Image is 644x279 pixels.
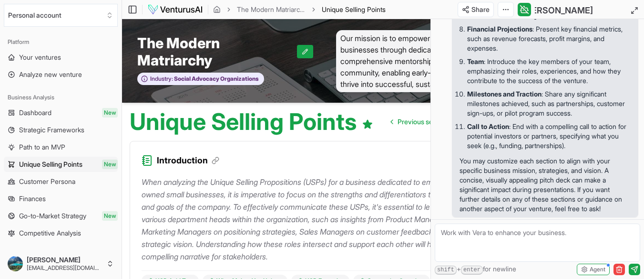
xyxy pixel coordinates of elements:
span: Your ventures [19,53,61,62]
span: Agent [590,266,605,273]
a: Analyze new venture [4,67,118,82]
a: Your ventures [4,50,118,65]
strong: Financial Projections [467,25,532,33]
span: New [102,108,118,118]
p: : Introduce the key members of your team, emphasizing their roles, experiences, and how they cont... [467,57,631,86]
p: : Present key financial metrics, such as revenue forecasts, profit margins, and expenses. [467,24,631,53]
span: Strategic Frameworks [19,125,84,135]
kbd: enter [461,266,483,275]
strong: Team [467,57,484,65]
strong: Milestones and Traction [467,90,542,98]
span: + for newline [435,264,516,275]
a: Customer Persona [4,174,118,189]
span: Go-to-Market Strategy [19,211,86,221]
strong: Call to Action [467,122,509,130]
a: Path to an MVP [4,139,118,155]
a: Strategic Frameworks [4,122,118,138]
button: [PERSON_NAME][EMAIL_ADDRESS][DOMAIN_NAME] [4,252,118,275]
span: New [102,160,118,169]
a: Finances [4,191,118,206]
a: Go-to-Market StrategyNew [4,208,118,224]
p: : Share any significant milestones achieved, such as partnerships, customer sign-ups, or pilot pr... [467,89,631,118]
span: Our mission is to empower women-owned small businesses through dedicated resources, comprehensive... [336,30,527,92]
span: Share [471,5,490,14]
span: [PERSON_NAME] [27,256,102,264]
button: Share [458,2,494,17]
span: Competitive Analysis [19,228,81,238]
button: Industry:Social Advocacy Organizations [137,73,264,86]
kbd: shift [435,266,457,275]
span: Customer Persona [19,177,75,186]
a: Unique Selling PointsNew [4,157,118,172]
div: Business Analysis [4,90,118,105]
button: Select an organization [4,4,118,27]
img: ACg8ocKKisR3M9JTKe8m2KXlptEKaYuTUrmeo_OhKMt_nRidGOclFqVD=s96-c [8,256,23,271]
span: New [102,211,118,221]
span: Analyze new venture [19,70,82,79]
p: You may customize each section to align with your specific business mission, strategies, and visi... [460,156,631,214]
img: logo [147,4,203,15]
a: DashboardNew [4,105,118,120]
span: [EMAIL_ADDRESS][DOMAIN_NAME] [27,264,102,272]
nav: pagination [383,112,518,131]
span: Path to an MVP [19,142,65,152]
span: Social Advocacy Organizations [173,75,259,83]
a: The Modern Matriarchy [237,5,306,14]
button: Agent [577,264,610,275]
span: Previous section [398,117,448,127]
h2: Work with [PERSON_NAME] [482,4,593,17]
span: The Modern Matriarchy [137,34,297,69]
span: Dashboard [19,108,51,118]
span: Industry: [150,75,173,83]
p: When analyzing the Unique Selling Propositions (USPs) for a business dedicated to empowering wome... [142,176,515,263]
div: Platform [4,34,118,50]
p: : End with a compelling call to action for potential investors or partners, specifying what you s... [467,122,631,150]
span: Unique Selling Points [322,5,386,14]
span: Unique Selling Points [322,5,386,13]
nav: breadcrumb [213,5,386,14]
a: Competitive Analysis [4,225,118,241]
span: Unique Selling Points [19,160,82,169]
h3: Introduction [157,154,219,167]
a: Go to previous page [383,112,456,131]
span: Finances [19,194,46,204]
h1: Unique Selling Points [130,110,373,133]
